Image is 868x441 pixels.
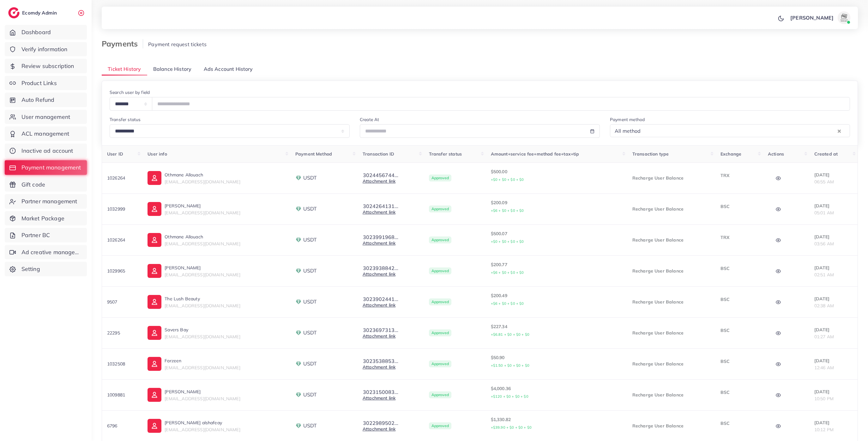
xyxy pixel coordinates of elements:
[491,270,524,275] small: +$6 + $0 + $0 + $0
[363,209,395,215] a: Attachment link
[838,11,850,24] img: avatar
[632,174,710,182] p: Recharge User Balance
[5,42,87,57] a: Verify information
[720,234,758,241] p: TRX
[720,420,758,427] p: BSC
[204,65,253,73] span: Ads Account History
[363,265,399,271] button: 3023938842...
[5,262,87,276] a: Setting
[429,151,462,157] span: Transfer status
[814,427,834,432] span: 10:12 PM
[303,422,317,429] span: USDT
[491,239,524,244] small: +$0 + $0 + $0 + $0
[814,151,838,157] span: Created at
[632,422,710,430] p: Recharge User Balance
[491,168,622,183] p: $500.00
[148,419,161,433] img: ic-user-info.36bf1079.svg
[295,423,302,429] img: payment
[814,326,853,334] p: [DATE]
[491,363,529,368] small: +$1.50 + $0 + $0 + $0
[148,295,161,309] img: ic-user-info.36bf1079.svg
[429,298,451,305] span: Approved
[21,147,73,155] span: Inactive ad account
[720,296,758,303] p: BSC
[491,332,529,337] small: +$6.81 + $0 + $0 + $0
[491,261,622,276] p: $200.77
[8,7,58,18] a: logoEcomdy Admin
[363,420,399,426] button: 3022989502...
[720,358,758,365] p: BSC
[429,205,451,212] span: Approved
[491,199,622,214] p: $200.09
[107,267,137,275] p: 1029965
[720,265,758,272] p: BSC
[165,326,240,334] p: Savers Bay
[814,334,834,340] span: 01:27 AM
[5,25,87,40] a: Dashboard
[632,329,710,337] p: Recharge User Balance
[363,302,395,308] a: Attachment link
[107,236,137,244] p: 1026264
[107,329,137,337] p: 22295
[491,230,622,245] p: $500.07
[295,151,332,157] span: Payment Method
[5,144,87,158] a: Inactive ad account
[491,385,622,400] p: $4,000.36
[107,205,137,213] p: 1032999
[814,365,834,371] span: 12:46 AM
[5,59,87,73] a: Review subscription
[610,116,645,123] label: Payment method
[363,327,399,333] button: 3023697313...
[303,236,317,243] span: USDT
[491,208,524,213] small: +$6 + $0 + $0 + $0
[363,172,399,178] button: 3024456744...
[148,264,161,278] img: ic-user-info.36bf1079.svg
[632,267,710,275] p: Recharge User Balance
[21,231,50,239] span: Partner BC
[429,391,451,398] span: Approved
[429,329,451,336] span: Approved
[165,202,240,210] p: [PERSON_NAME]
[720,327,758,334] p: BSC
[363,203,399,209] button: 3024264131...
[363,151,394,157] span: Transaction ID
[814,202,853,210] p: [DATE]
[814,171,853,179] p: [DATE]
[295,237,302,243] img: payment
[107,151,123,157] span: User ID
[429,422,451,429] span: Approved
[632,360,710,368] p: Recharge User Balance
[165,303,240,309] span: [EMAIL_ADDRESS][DOMAIN_NAME]
[21,79,57,87] span: Product Links
[363,271,395,277] a: Attachment link
[491,354,622,369] p: $50.90
[148,41,207,47] span: Payment request tickets
[429,175,451,181] span: Approved
[814,396,834,401] span: 10:50 PM
[148,388,161,402] img: ic-user-info.36bf1079.svg
[787,11,853,24] a: [PERSON_NAME]avatar
[720,389,758,396] p: BSC
[838,127,841,134] button: Clear Selected
[5,177,87,192] a: Gift code
[5,76,87,90] a: Product Links
[491,394,528,399] small: +$120 + $0 + $0 + $0
[814,419,853,426] p: [DATE]
[295,361,302,367] img: payment
[165,365,240,371] span: [EMAIL_ADDRESS][DOMAIN_NAME]
[165,295,240,303] p: The Lush Beauty
[491,301,524,306] small: +$6 + $0 + $0 + $0
[21,248,82,256] span: Ad creative management
[429,236,451,243] span: Approved
[165,388,240,395] p: [PERSON_NAME]
[165,210,240,216] span: [EMAIL_ADDRESS][DOMAIN_NAME]
[21,163,81,172] span: Payment management
[107,360,137,368] p: 1032508
[5,194,87,209] a: Partner management
[107,391,137,399] p: 1009881
[303,267,317,274] span: USDT
[790,14,834,21] p: [PERSON_NAME]
[363,358,399,364] button: 3023538853...
[165,357,240,364] p: Farzeen
[295,330,302,336] img: payment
